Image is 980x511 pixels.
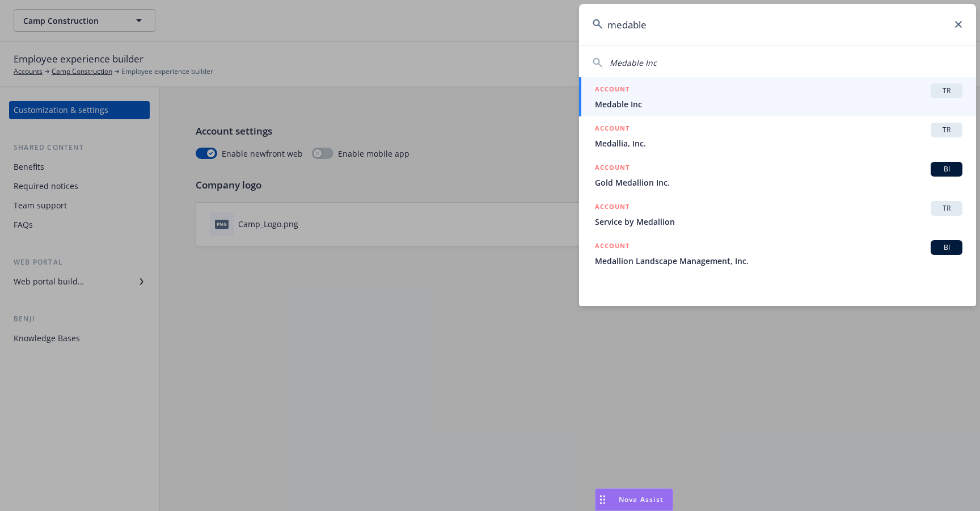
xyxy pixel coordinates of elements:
[935,242,958,253] span: BI
[579,156,976,195] a: ACCOUNTBIGold Medallion Inc.
[595,162,630,175] h5: ACCOUNT
[579,4,976,45] input: Search...
[935,203,958,213] span: TR
[595,98,962,110] span: Medable Inc
[595,123,630,136] h5: ACCOUNT
[579,195,976,234] a: ACCOUNTTRService by Medallion
[595,489,610,510] div: Drag to move
[935,86,958,96] span: TR
[935,125,958,135] span: TR
[619,495,664,504] span: Nova Assist
[579,116,976,156] a: ACCOUNTTRMedallia, Inc.
[595,216,962,228] span: Service by Medallion
[579,234,976,273] a: ACCOUNTBIMedallion Landscape Management, Inc.
[595,137,962,149] span: Medallia, Inc.
[595,83,630,97] h5: ACCOUNT
[595,177,962,189] span: Gold Medallion Inc.
[935,164,958,174] span: BI
[610,57,657,68] span: Medable Inc
[595,255,962,267] span: Medallion Landscape Management, Inc.
[595,488,673,511] button: Nova Assist
[595,240,630,254] h5: ACCOUNT
[579,77,976,116] a: ACCOUNTTRMedable Inc
[595,201,630,215] h5: ACCOUNT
